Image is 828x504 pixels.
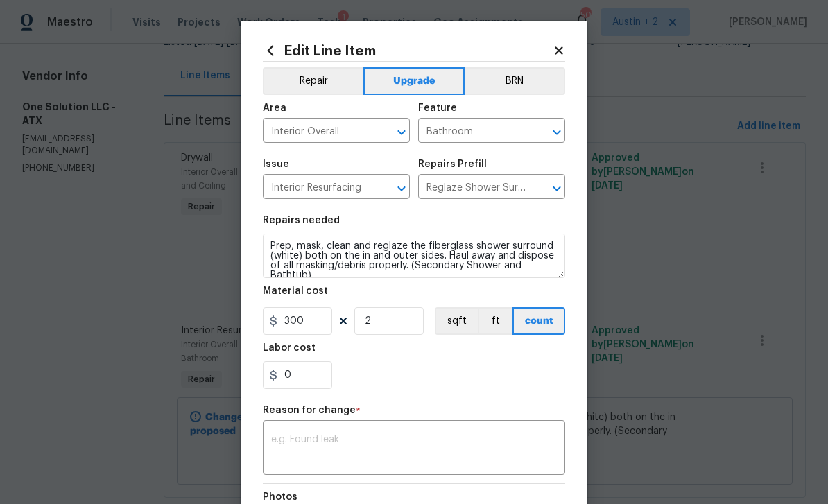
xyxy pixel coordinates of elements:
h5: Labor cost [263,343,316,353]
button: BRN [465,67,565,95]
button: sqft [435,307,478,335]
button: ft [478,307,512,335]
h2: Edit Line Item [263,43,553,58]
h5: Photos [263,492,297,502]
h5: Feature [418,103,457,113]
button: Open [392,179,411,198]
button: Open [547,123,567,142]
textarea: Prep, mask, clean and reglaze the fiberglass shower surround (white) both on the in and outer sid... [263,234,565,278]
button: Open [392,123,411,142]
h5: Reason for change [263,406,356,415]
h5: Repairs needed [263,216,340,225]
h5: Repairs Prefill [418,159,487,169]
button: Upgrade [363,67,465,95]
h5: Area [263,103,286,113]
h5: Material cost [263,286,328,296]
button: Repair [263,67,363,95]
button: count [512,307,565,335]
button: Open [547,179,567,198]
h5: Issue [263,159,289,169]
